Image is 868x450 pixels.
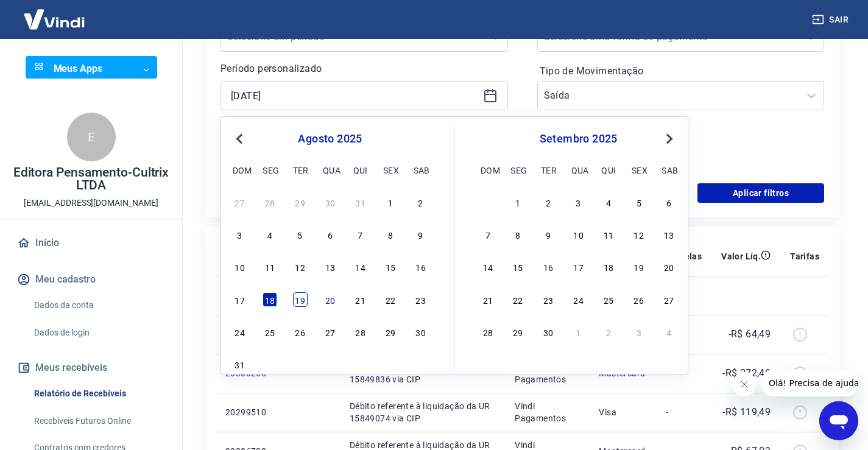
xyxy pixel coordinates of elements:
div: Choose domingo, 3 de agosto de 2025 [233,227,247,242]
div: dom [233,163,247,177]
div: Choose domingo, 17 de agosto de 2025 [233,292,247,307]
p: 20299510 [225,406,281,418]
div: setembro 2025 [479,132,678,146]
div: E [67,113,116,161]
div: Choose domingo, 21 de setembro de 2025 [481,292,495,307]
div: Choose segunda-feira, 4 de agosto de 2025 [263,227,277,242]
div: Choose quarta-feira, 3 de setembro de 2025 [323,357,337,371]
div: qui [601,163,616,177]
div: qua [323,163,337,177]
div: Choose sexta-feira, 5 de setembro de 2025 [632,195,646,209]
div: Choose domingo, 10 de agosto de 2025 [233,259,247,274]
div: qua [571,163,586,177]
div: Choose sexta-feira, 12 de setembro de 2025 [632,227,646,242]
div: Choose terça-feira, 12 de agosto de 2025 [293,259,308,274]
div: sab [414,163,428,177]
iframe: Botão para abrir a janela de mensagens [819,401,858,440]
div: Choose quarta-feira, 17 de setembro de 2025 [571,259,586,274]
div: Choose terça-feira, 30 de setembro de 2025 [541,325,556,339]
div: Choose sábado, 6 de setembro de 2025 [662,195,676,209]
div: Choose segunda-feira, 22 de setembro de 2025 [510,292,525,307]
div: Choose quinta-feira, 2 de outubro de 2025 [601,325,616,339]
div: Choose segunda-feira, 11 de agosto de 2025 [263,259,277,274]
div: Choose quinta-feira, 14 de agosto de 2025 [353,259,368,274]
div: Choose segunda-feira, 28 de julho de 2025 [263,195,277,209]
p: Editora Pensamento-Cultrix LTDA [10,166,172,192]
button: Next Month [662,132,677,146]
div: sex [383,163,398,177]
div: Choose quinta-feira, 21 de agosto de 2025 [353,292,368,307]
div: Choose sábado, 4 de outubro de 2025 [662,325,676,339]
p: Tarifas [790,250,819,262]
div: ter [293,163,308,177]
div: Choose sexta-feira, 26 de setembro de 2025 [632,292,646,307]
div: Choose quarta-feira, 30 de julho de 2025 [323,195,337,209]
div: Choose segunda-feira, 1 de setembro de 2025 [263,357,277,371]
div: month 2025-09 [479,193,678,340]
div: Choose quarta-feira, 1 de outubro de 2025 [571,325,586,339]
p: -R$ 272,40 [722,366,771,381]
a: Dados da conta [29,293,168,318]
span: Olá! Precisa de ajuda? [7,9,102,18]
p: [EMAIL_ADDRESS][DOMAIN_NAME] [24,197,158,209]
button: Sair [810,9,853,31]
div: Choose sábado, 2 de agosto de 2025 [414,195,428,209]
div: Choose sábado, 9 de agosto de 2025 [414,227,428,242]
div: dom [481,163,495,177]
div: Choose terça-feira, 2 de setembro de 2025 [541,195,556,209]
div: month 2025-08 [231,193,429,373]
div: Choose quarta-feira, 6 de agosto de 2025 [323,227,337,242]
div: ter [541,163,556,177]
div: Choose quinta-feira, 18 de setembro de 2025 [601,259,616,274]
div: Choose sexta-feira, 1 de agosto de 2025 [383,195,398,209]
div: Choose sexta-feira, 19 de setembro de 2025 [632,259,646,274]
div: Choose quinta-feira, 25 de setembro de 2025 [601,292,616,307]
input: Data inicial [231,86,478,105]
div: sab [662,163,676,177]
div: sex [632,163,646,177]
div: Choose quarta-feira, 27 de agosto de 2025 [323,325,337,339]
div: Choose segunda-feira, 8 de setembro de 2025 [510,227,525,242]
div: Choose sábado, 16 de agosto de 2025 [414,259,428,274]
p: Período personalizado [221,62,508,76]
div: Choose domingo, 7 de setembro de 2025 [481,227,495,242]
div: Choose terça-feira, 26 de agosto de 2025 [293,325,308,339]
button: Meu cadastro [15,266,168,293]
div: Choose sexta-feira, 29 de agosto de 2025 [383,325,398,339]
div: Choose sexta-feira, 8 de agosto de 2025 [383,227,398,242]
div: Choose terça-feira, 23 de setembro de 2025 [541,292,556,307]
p: Valor Líq. [721,250,761,262]
div: Choose quinta-feira, 11 de setembro de 2025 [601,227,616,242]
div: Choose domingo, 27 de julho de 2025 [233,195,247,209]
button: Previous Month [232,132,247,146]
div: Choose sexta-feira, 3 de outubro de 2025 [632,325,646,339]
img: Vindi [15,1,94,38]
div: Choose segunda-feira, 18 de agosto de 2025 [263,292,277,307]
div: Choose quarta-feira, 3 de setembro de 2025 [571,195,586,209]
p: - [666,406,702,418]
div: Choose sexta-feira, 15 de agosto de 2025 [383,259,398,274]
div: qui [353,163,368,177]
div: Choose terça-feira, 29 de julho de 2025 [293,195,308,209]
p: Visa [599,406,646,418]
button: Meus recebíveis [15,354,168,381]
div: Choose segunda-feira, 29 de setembro de 2025 [510,325,525,339]
a: Início [15,230,168,256]
div: Choose segunda-feira, 1 de setembro de 2025 [510,195,525,209]
div: Choose quinta-feira, 7 de agosto de 2025 [353,227,368,242]
a: Recebíveis Futuros Online [29,409,168,434]
div: Choose terça-feira, 19 de agosto de 2025 [293,292,308,307]
div: seg [510,163,525,177]
div: Choose sábado, 20 de setembro de 2025 [662,259,676,274]
div: Choose sábado, 6 de setembro de 2025 [414,357,428,371]
iframe: Mensagem da empresa [761,370,858,396]
div: Choose terça-feira, 5 de agosto de 2025 [293,227,308,242]
div: Choose domingo, 31 de agosto de 2025 [233,357,247,371]
div: Choose domingo, 28 de setembro de 2025 [481,325,495,339]
div: Choose terça-feira, 2 de setembro de 2025 [293,357,308,371]
div: Choose quarta-feira, 13 de agosto de 2025 [323,259,337,274]
iframe: Fechar mensagem [732,372,757,396]
div: Choose quarta-feira, 10 de setembro de 2025 [571,227,586,242]
p: Vindi Pagamentos [515,400,579,424]
div: Choose sábado, 13 de setembro de 2025 [662,227,676,242]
